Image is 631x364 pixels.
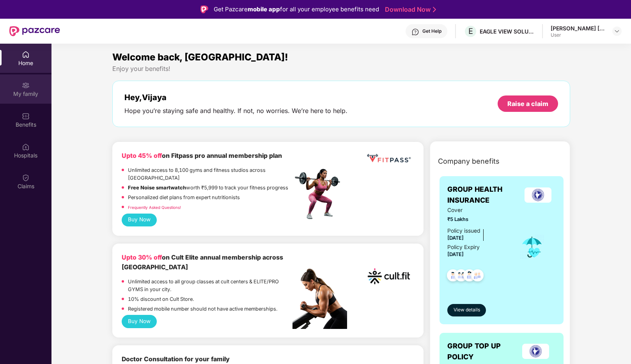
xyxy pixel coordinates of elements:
[22,143,30,151] img: svg+xml;base64,PHN2ZyBpZD0iSG9zcGl0YWxzIiB4bWxucz0iaHR0cDovL3d3dy53My5vcmcvMjAwMC9zdmciIHdpZHRoPS...
[22,174,30,182] img: svg+xml;base64,PHN2ZyBpZD0iQ2xhaW0iIHhtbG5zPSJodHRwOi8vd3d3LnczLm9yZy8yMDAwL3N2ZyIgd2lkdGg9IjIwIi...
[551,25,605,32] div: [PERSON_NAME] [PERSON_NAME]
[248,5,280,13] strong: mobile app
[365,151,412,166] img: fppp.png
[452,267,471,286] img: svg+xml;base64,PHN2ZyB4bWxucz0iaHR0cDovL3d3dy53My5vcmcvMjAwMC9zdmciIHdpZHRoPSI0OC45MTUiIGhlaWdodD...
[447,304,486,316] button: View details
[454,306,480,314] span: View details
[292,269,347,329] img: pc2.png
[112,51,288,63] span: Welcome back, [GEOGRAPHIC_DATA]!
[128,278,292,293] p: Unlimited access to all group classes at cult centers & ELITE/PRO GYMS in your city.
[447,251,464,257] span: [DATE]
[124,93,347,102] div: Hey, Vijaya
[112,65,570,73] div: Enjoy your benefits!
[128,295,194,303] p: 10% discount on Cult Store.
[122,152,282,159] b: on Fitpass pro annual membership plan
[507,99,548,108] div: Raise a claim
[214,5,379,14] div: Get Pazcare for all your employee benefits need
[124,107,347,115] div: Hope you’re staying safe and healthy. If not, no worries. We’re here to help.
[447,235,464,241] span: [DATE]
[447,216,509,223] span: ₹5 Lakhs
[128,185,186,191] strong: Free Noise smartwatch
[22,112,30,120] img: svg+xml;base64,PHN2ZyBpZD0iQmVuZWZpdHMiIHhtbG5zPSJodHRwOi8vd3d3LnczLm9yZy8yMDAwL3N2ZyIgd2lkdGg9Ij...
[525,187,551,203] img: insurerLogo
[122,152,162,159] b: Upto 45% off
[460,267,479,286] img: svg+xml;base64,PHN2ZyB4bWxucz0iaHR0cDovL3d3dy53My5vcmcvMjAwMC9zdmciIHdpZHRoPSI0OC45NDMiIGhlaWdodD...
[200,5,208,13] img: Logo
[128,205,181,210] a: Frequently Asked Questions!
[447,184,520,206] span: GROUP HEALTH INSURANCE
[447,206,509,215] span: Cover
[447,243,480,252] div: Policy Expiry
[522,344,549,359] img: insurerLogo
[468,27,473,36] span: E
[433,5,436,14] img: Stroke
[292,167,347,221] img: fpp.png
[122,214,156,226] button: Buy Now
[447,341,516,363] span: GROUP TOP UP POLICY
[385,5,434,14] a: Download Now
[128,184,288,192] p: worth ₹5,999 to track your fitness progress
[447,227,480,235] div: Policy issued
[438,156,500,167] span: Company benefits
[468,267,487,286] img: svg+xml;base64,PHN2ZyB4bWxucz0iaHR0cDovL3d3dy53My5vcmcvMjAwMC9zdmciIHdpZHRoPSI0OC45NDMiIGhlaWdodD...
[519,234,545,260] img: icon
[122,254,162,261] b: Upto 30% off
[9,26,60,36] img: New Pazcare Logo
[122,254,283,271] b: on Cult Elite annual membership across [GEOGRAPHIC_DATA]
[128,305,277,313] p: Registered mobile number should not have active memberships.
[22,51,30,58] img: svg+xml;base64,PHN2ZyBpZD0iSG9tZSIgeG1sbnM9Imh0dHA6Ly93d3cudzMub3JnLzIwMDAvc3ZnIiB3aWR0aD0iMjAiIG...
[443,267,463,286] img: svg+xml;base64,PHN2ZyB4bWxucz0iaHR0cDovL3d3dy53My5vcmcvMjAwMC9zdmciIHdpZHRoPSI0OC45NDMiIGhlaWdodD...
[128,166,292,182] p: Unlimited access to 8,100 gyms and fitness studios across [GEOGRAPHIC_DATA]
[122,315,156,328] button: Buy Now
[480,28,534,35] div: EAGLE VIEW SOLUTIONS PRIVATE LIMITED
[365,253,412,300] img: cult.png
[551,32,605,38] div: User
[22,81,30,89] img: svg+xml;base64,PHN2ZyB3aWR0aD0iMjAiIGhlaWdodD0iMjAiIHZpZXdCb3g9IjAgMCAyMCAyMCIgZmlsbD0ibm9uZSIgeG...
[614,28,620,34] img: svg+xml;base64,PHN2ZyBpZD0iRHJvcGRvd24tMzJ4MzIiIHhtbG5zPSJodHRwOi8vd3d3LnczLm9yZy8yMDAwL3N2ZyIgd2...
[122,355,230,363] b: Doctor Consultation for your family
[411,28,419,36] img: svg+xml;base64,PHN2ZyBpZD0iSGVscC0zMngzMiIgeG1sbnM9Imh0dHA6Ly93d3cudzMub3JnLzIwMDAvc3ZnIiB3aWR0aD...
[422,28,441,34] div: Get Help
[128,194,240,201] p: Personalized diet plans from expert nutritionists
